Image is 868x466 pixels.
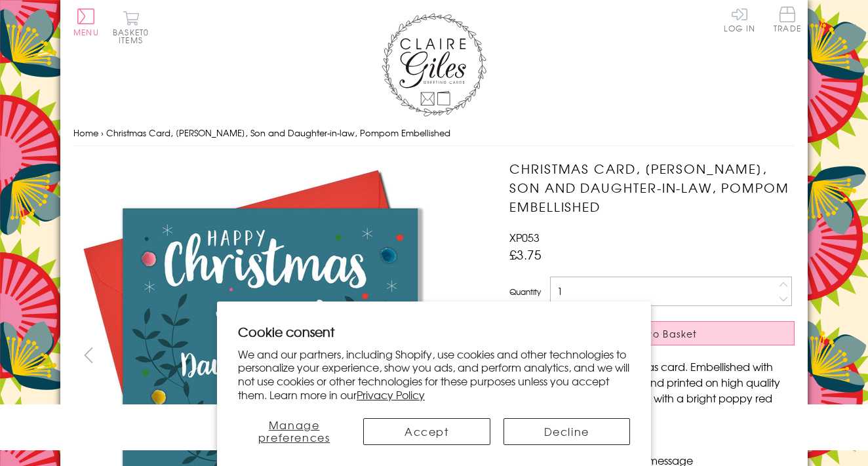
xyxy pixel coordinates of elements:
[509,229,540,245] span: XP053
[106,126,450,139] span: Christmas Card, [PERSON_NAME], Son and Daughter-in-law, Pompom Embellished
[363,418,490,445] button: Accept
[509,245,542,263] span: £3.75
[238,418,350,445] button: Manage preferences
[724,7,755,32] a: Log In
[509,286,541,298] label: Quantity
[503,418,630,445] button: Decline
[73,126,98,139] a: Home
[73,340,103,370] button: prev
[509,321,795,345] button: Add to Basket
[119,26,149,46] span: 0 items
[774,7,801,32] span: Trade
[509,159,795,216] h1: Christmas Card, [PERSON_NAME], Son and Daughter-in-law, Pompom Embellished
[774,7,801,35] a: Trade
[509,359,795,421] p: A beautiful modern Christmas card. Embellished with bright coloured pompoms and printed on high q...
[101,126,104,139] span: ›
[382,13,486,117] img: Claire Giles Greetings Cards
[113,10,149,44] button: Basket0 items
[238,322,630,341] h2: Cookie consent
[73,26,99,38] span: Menu
[73,120,795,147] nav: breadcrumbs
[623,327,698,340] span: Add to Basket
[258,417,330,445] span: Manage preferences
[357,387,425,402] a: Privacy Policy
[238,347,630,402] p: We and our partners, including Shopify, use cookies and other technologies to personalize your ex...
[73,9,99,36] button: Menu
